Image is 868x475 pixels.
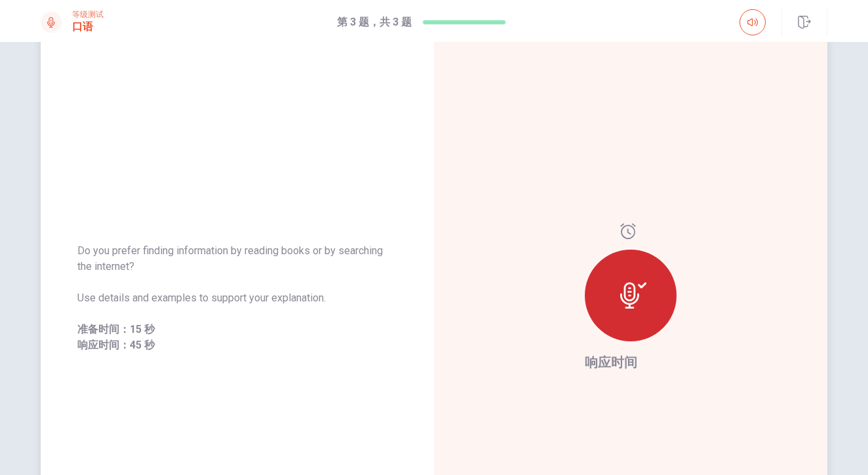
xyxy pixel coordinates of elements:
span: 响应时间：45 秒 [77,337,397,353]
span: Use details and examples to support your explanation. [77,290,397,306]
span: 响应时间 [585,354,637,370]
span: 等级测试 [72,10,104,19]
span: Do you prefer finding information by reading books or by searching the internet? [77,243,397,275]
span: 准备时间：15 秒 [77,322,397,337]
h1: 口语 [72,19,104,35]
h1: 第 3 题，共 3 题 [337,14,412,30]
